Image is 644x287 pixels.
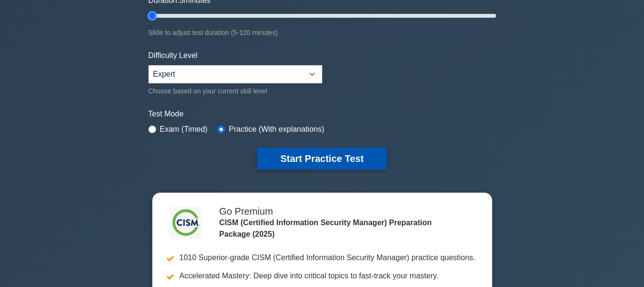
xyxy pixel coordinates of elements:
[257,148,386,170] button: Start Practice Test
[148,85,322,97] div: Choose based on your current skill level
[160,124,208,135] label: Exam (Timed)
[148,50,198,61] label: Difficulty Level
[148,108,496,120] label: Test Mode
[148,27,496,38] div: Slide to adjust test duration (5-120 minutes)
[229,124,324,135] label: Practice (With explanations)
